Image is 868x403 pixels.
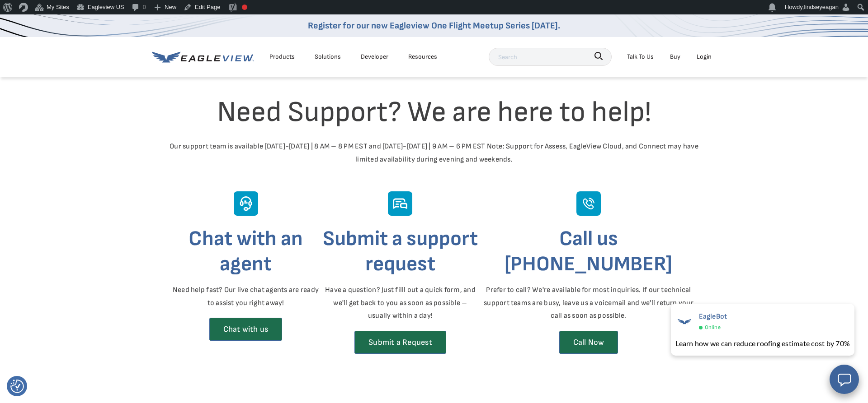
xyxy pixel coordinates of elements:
[315,51,341,62] div: Solutions
[170,98,698,127] h2: Need Support? We are here to help!
[675,338,850,349] div: Learn how we can reduce roofing estimate cost by 70%
[675,312,693,330] img: EagleBot
[308,20,560,31] a: Register for our new Eagleview One Flight Meetup Series [DATE].
[322,284,479,323] p: Have a question? Just filll out a quick form, and we'll get back to you as soon as possible – usu...
[670,51,680,62] a: Buy
[170,284,322,310] p: Need help fast? Our live chat agents are ready to assist you right away!
[830,365,859,394] button: Open chat window
[354,331,446,354] a: Submit a Request
[479,284,698,323] p: Prefer to call? We're available for most inquiries. If our technical support teams are busy, leav...
[804,4,839,10] span: lindseyeagan
[705,323,721,333] span: Online
[697,51,712,62] div: Login
[627,51,654,62] div: Talk To Us
[209,318,283,341] a: Chat with us
[242,5,247,10] div: Focus keyphrase not set
[10,380,24,393] button: Consent Preferences
[170,140,698,167] div: Our support team is available [DATE]-[DATE] | 8 AM – 8 PM EST and [DATE]-[DATE] | 9 AM – 6 PM EST...
[10,380,24,393] img: Revisit consent button
[479,227,698,276] h3: Call us [PHONE_NUMBER]
[170,227,322,276] h3: Chat with an agent
[269,51,295,62] div: Products
[489,48,612,66] input: Search
[408,51,437,62] div: Resources
[699,312,727,321] span: EagleBot
[361,51,388,62] a: Developer
[322,227,479,276] h3: Submit a support request
[559,331,618,354] a: Call Now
